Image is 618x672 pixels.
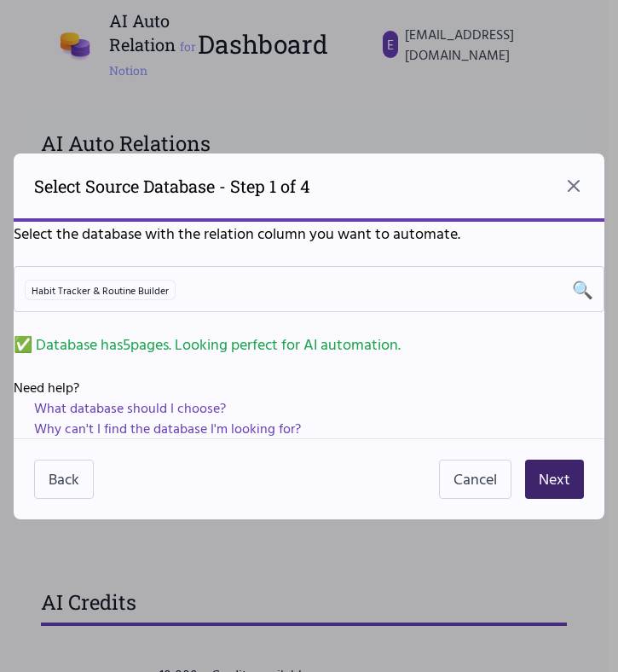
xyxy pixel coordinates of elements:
[439,460,511,499] button: Cancel
[25,280,176,300] span: Habit Tracker & Routine Builder
[563,176,584,196] button: Close dialog
[14,333,604,356] div: ✅ Database has 5 pages. Looking perfect for AI automation.
[572,277,593,301] span: 🔍
[34,397,226,418] a: What database should I choose?
[34,174,310,198] h2: Select Source Database - Step 1 of 4
[525,460,584,499] button: Next
[14,377,604,397] h3: Need help?
[34,460,94,499] button: Back
[14,222,604,246] p: Select the database with the relation column you want to automate.
[34,418,301,438] a: Why can't I find the database I'm looking for?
